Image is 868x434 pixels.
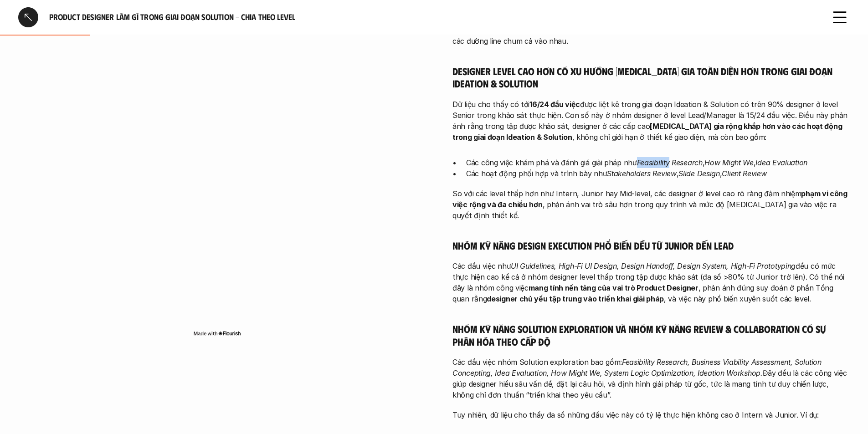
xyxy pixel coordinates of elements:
em: Client Review [722,169,766,178]
p: Các đầu việc như đều có mức thực hiện cao kể cả ở nhóm designer level thấp trong tập được khảo sá... [452,260,850,304]
p: So với các level thấp hơn như Intern, Junior hay Mid-level, các designer ở level cao rõ ràng đảm ... [452,188,850,221]
em: Feasibility Research [637,158,703,167]
p: Các hoạt động phối hợp và trình bày như , , [466,168,850,179]
h6: Product Designer làm gì trong giai đoạn Solution - Chia theo Level [49,12,819,22]
h5: Designer level cao hơn có xu hướng [MEDICAL_DATA] gia toàn diện hơn trong giai đoạn Ideation & So... [452,65,850,90]
h5: Nhóm kỹ năng Solution Exploration và nhóm kỹ năng Review & Collaboration có sự phân hóa theo cấp độ [452,322,850,347]
strong: 16/24 đầu việc [529,100,580,109]
em: Idea Evaluation [755,158,807,167]
strong: designer chủ yếu tập trung vào triển khai giải pháp [487,294,664,303]
p: Tuy nhiên, dữ liệu cho thấy đa số những đầu việc này có tỷ lệ thực hiện không cao ở Intern và Jun... [452,409,850,420]
em: Feasibility Research, Business Viability Assessment, Solution Concepting, Idea Evaluation, How Mi... [452,357,823,378]
strong: [MEDICAL_DATA] gia rộng khắp hơn vào các hoạt động trong giai đoạn Ideation & Solution [452,122,844,142]
iframe: Interactive or visual content [18,55,416,328]
em: How Might We [704,158,753,167]
em: Stakeholders Review [607,169,676,178]
strong: phạm vi công việc rộng và đa chiều hơn [452,189,849,209]
strong: mang tính nền tảng của vai trò Product Designer [529,283,699,292]
img: Made with Flourish [193,330,241,337]
h5: Nhóm kỹ năng Design Execution phổ biến đều từ Junior đến Lead [452,239,850,252]
em: UI Guidelines, High-Fi UI Design, Design Handoff, Design System, High-Fi Prototyping [511,261,796,271]
em: Slide Design [678,169,719,178]
p: Các đầu việc nhóm Solution exploration bao gồm: Đây đều là các công việc giúp designer hiểu sâu v... [452,357,850,400]
p: Các công việc khám phá và đánh giá giải pháp như , , [466,157,850,168]
p: Dữ liệu cho thấy có tới được liệt kê trong giai đoạn Ideation & Solution có trên 90% designer ở l... [452,99,850,143]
